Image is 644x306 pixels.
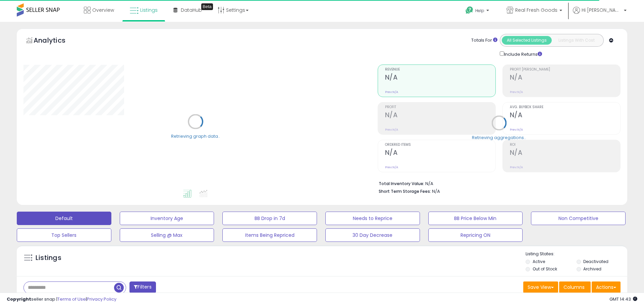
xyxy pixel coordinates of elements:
button: BB Price Below Min [428,212,523,225]
span: Hi [PERSON_NAME] [582,7,622,13]
button: Default [17,212,111,225]
div: Retrieving graph data.. [171,133,220,139]
button: All Selected Listings [502,36,552,45]
button: Listings With Cost [551,36,601,45]
button: Needs to Reprice [325,212,420,225]
div: Retrieving aggregations.. [472,134,526,140]
button: Items Being Repriced [222,228,317,242]
a: Hi [PERSON_NAME] [573,7,627,22]
span: Help [475,8,484,13]
button: Selling @ Max [120,228,214,242]
button: Repricing ON [428,228,523,242]
button: Inventory Age [120,212,214,225]
button: 30 Day Decrease [325,228,420,242]
span: Listings [140,7,158,13]
span: Overview [92,7,114,13]
button: BB Drop in 7d [222,212,317,225]
a: Help [460,1,496,22]
div: Include Returns [495,50,550,58]
div: seller snap | | [7,296,116,303]
div: Totals For [471,37,497,44]
button: Non Competitive [531,212,626,225]
button: Top Sellers [17,228,111,242]
h5: Analytics [34,36,78,47]
div: Tooltip anchor [201,3,213,10]
strong: Copyright [7,296,31,302]
span: DataHub [181,7,202,13]
i: Get Help [465,6,474,14]
span: Real Fresh Goods [515,7,557,13]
